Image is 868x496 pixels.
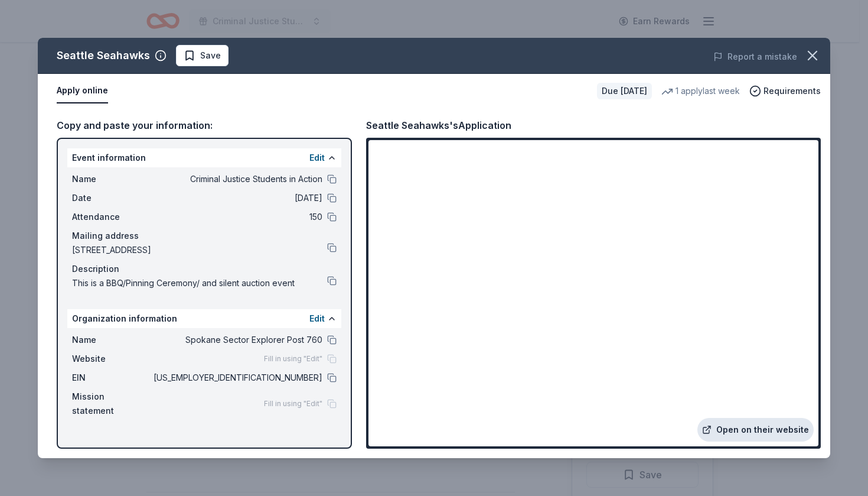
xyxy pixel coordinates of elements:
div: Mailing address [72,229,337,243]
span: 150 [151,210,322,224]
div: Seattle Seahawks [57,46,150,65]
div: Copy and paste your information: [57,118,352,133]
a: Open on their website [697,418,814,442]
span: [STREET_ADDRESS] [72,243,327,257]
span: Name [72,333,151,347]
span: [DATE] [151,191,322,205]
span: This is a BBQ/Pinning Ceremony/ and silent auction event [72,276,327,290]
div: 1 apply last week [661,84,740,98]
button: Apply online [57,79,108,103]
button: Report a mistake [713,50,797,64]
div: Event information [67,148,341,167]
div: Description [72,262,337,276]
span: [US_EMPLOYER_IDENTIFICATION_NUMBER] [151,371,322,385]
div: Organization information [67,309,341,328]
span: Criminal Justice Students in Action [151,172,322,186]
button: Requirements [749,84,821,98]
button: Edit [309,312,325,326]
div: Due [DATE] [597,83,652,99]
span: Save [200,48,221,63]
div: Seattle Seahawks's Application [366,118,511,133]
span: Website [72,352,151,366]
span: EIN [72,371,151,385]
span: Date [72,191,151,205]
button: Edit [309,151,325,165]
span: Fill in using "Edit" [264,399,322,409]
span: Mission statement [72,390,151,418]
span: Requirements [763,84,821,98]
span: Fill in using "Edit" [264,354,322,364]
span: Attendance [72,210,151,224]
button: Save [176,45,229,66]
span: Spokane Sector Explorer Post 760 [151,333,322,347]
span: Name [72,172,151,186]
